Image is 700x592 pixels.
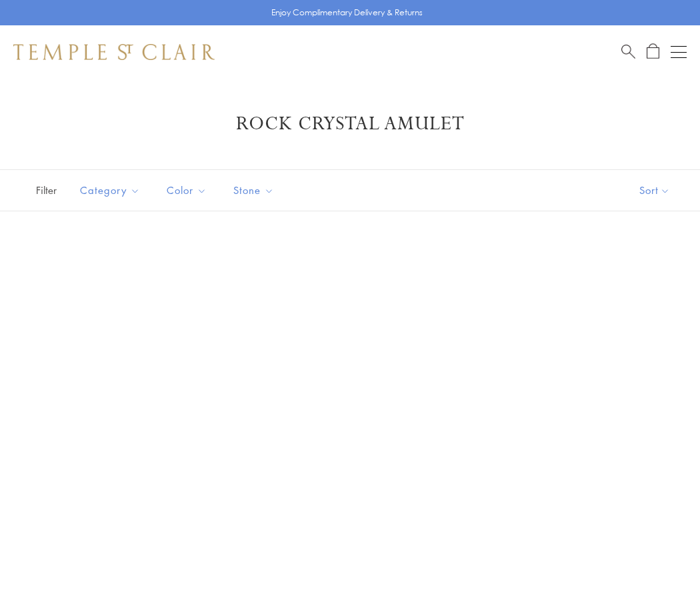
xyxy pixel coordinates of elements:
[70,175,150,205] button: Category
[13,44,215,60] img: Temple St. Clair
[647,43,659,60] a: Open Shopping Bag
[671,44,687,60] button: Open navigation
[621,43,635,60] a: Search
[157,175,217,205] button: Color
[609,170,700,211] button: Show sort by
[271,6,423,19] p: Enjoy Complimentary Delivery & Returns
[160,182,217,199] span: Color
[33,112,667,136] h1: Rock Crystal Amulet
[73,182,150,199] span: Category
[223,175,284,205] button: Stone
[227,182,284,199] span: Stone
